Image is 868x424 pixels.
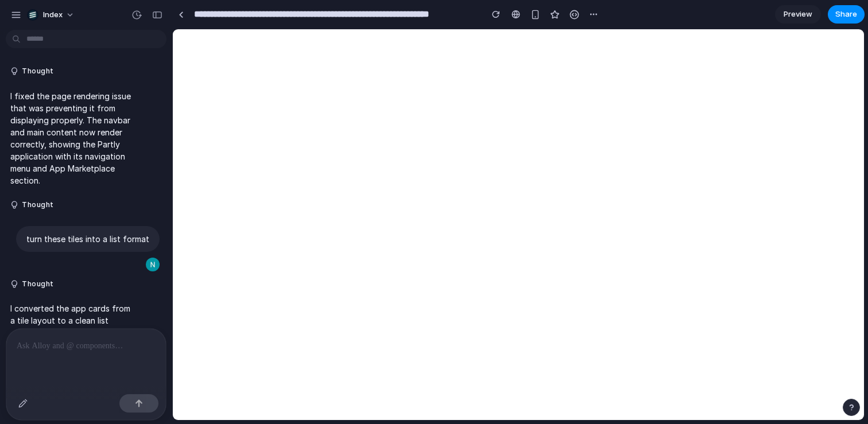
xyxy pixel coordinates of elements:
span: Preview [784,9,812,20]
span: Index [43,9,63,21]
p: I fixed the page rendering issue that was preventing it from displaying properly. The navbar and ... [10,90,133,186]
span: Share [835,9,857,20]
button: Index [22,6,80,24]
p: turn these tiles into a list format [26,233,149,245]
a: Preview [775,5,821,24]
button: Share [828,5,865,24]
